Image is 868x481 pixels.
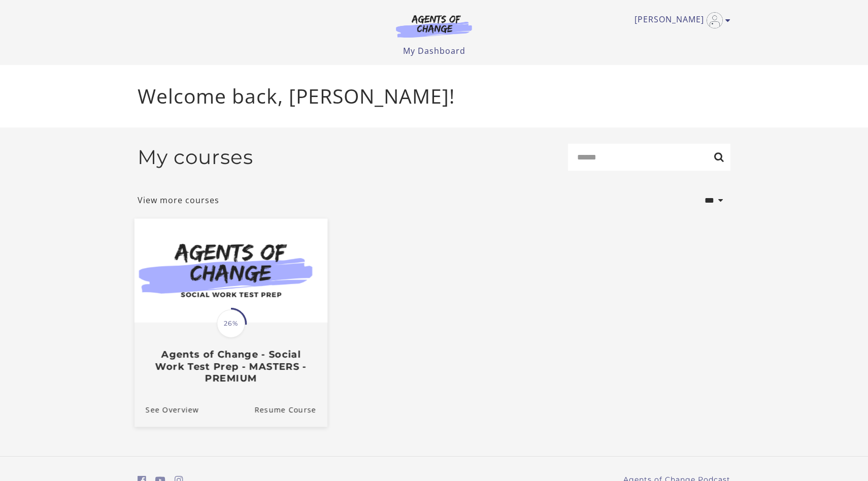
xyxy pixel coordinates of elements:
a: Agents of Change - Social Work Test Prep - MASTERS - PREMIUM: Resume Course [254,393,327,427]
h3: Agents of Change - Social Work Test Prep - MASTERS - PREMIUM [146,349,316,384]
h2: My courses [138,145,253,169]
p: Welcome back, [PERSON_NAME]! [138,81,730,111]
a: Agents of Change - Social Work Test Prep - MASTERS - PREMIUM: See Overview [135,393,199,427]
img: Agents of Change Logo [385,14,483,38]
a: Toggle menu [635,12,725,28]
a: View more courses [138,194,219,206]
span: 26% [217,309,245,338]
a: My Dashboard [403,45,465,56]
